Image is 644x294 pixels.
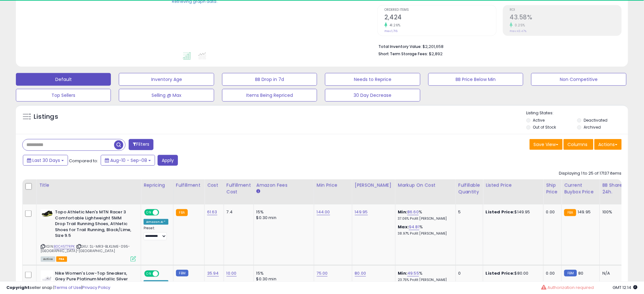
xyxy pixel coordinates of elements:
[227,209,249,215] div: 7.4
[564,209,576,216] small: FBA
[533,117,545,123] label: Active
[41,244,130,253] span: | SKU: SL-MR3-BLKLIME-095-[GEOGRAPHIC_DATA]-[GEOGRAPHIC_DATA]
[526,110,628,116] p: Listing States:
[510,14,621,22] h2: 43.58%
[398,224,409,230] b: Max:
[486,209,539,215] div: $149.95
[564,270,577,277] small: FBM
[384,29,397,33] small: Prev: 1,716
[355,182,393,189] div: [PERSON_NAME]
[398,209,451,221] div: %
[256,182,311,189] div: Amazon Fees
[546,182,559,195] div: Ship Price
[41,209,53,219] img: 41jia3Azg4L._SL40_.jpg
[256,209,309,215] div: 15%
[613,284,638,291] span: 2025-10-9 12:14 GMT
[317,209,330,215] a: 144.00
[6,284,30,291] strong: Copyright
[458,182,480,195] div: Fulfillable Quantity
[584,124,601,130] label: Archived
[387,23,401,28] small: 41.26%
[317,270,328,277] a: 75.00
[256,189,260,194] small: Amazon Fees.
[458,209,478,215] div: 5
[158,271,168,276] span: OFF
[39,182,138,189] div: Title
[207,209,217,215] a: 61.63
[510,8,621,12] span: ROI
[41,271,53,283] img: 31nv6iF62hL._SL40_.jpg
[227,182,251,195] div: Fulfillment Cost
[513,23,525,28] small: 0.25%
[6,285,110,291] div: seller snap | |
[176,209,188,216] small: FBA
[144,226,168,240] div: Preset:
[428,73,523,86] button: BB Price Below Min
[82,284,110,291] a: Privacy Policy
[256,215,309,221] div: $0.30 min
[486,270,515,276] b: Listed Price:
[176,182,202,189] div: Fulfillment
[54,284,81,291] a: Terms of Use
[207,270,219,277] a: 35.94
[325,73,420,86] button: Needs to Reprice
[256,271,309,276] div: 15%
[41,209,136,261] div: ASIN:
[144,219,168,225] div: Amazon AI *
[119,89,214,102] button: Selling @ Max
[41,257,55,262] span: All listings currently available for purchase on Amazon
[409,224,419,230] a: 94.81
[398,209,408,215] b: Min:
[559,170,622,177] div: Displaying 1 to 25 of 17137 items
[429,51,443,57] span: $2,892
[378,51,428,57] b: Short Term Storage Fees:
[530,139,563,150] button: Save View
[222,89,317,102] button: Items Being Repriced
[564,139,593,150] button: Columns
[119,73,214,86] button: Inventory Age
[55,209,132,240] b: Topo Athletic Men's MTN Racer 3 Comfortable Lightweight 5MM Drop Trail Running Shoes, Athletic Sh...
[207,182,221,189] div: Cost
[378,42,617,50] li: $2,201,658
[55,271,132,290] b: Nike Women's Low-Top Sneakers, Grey Pure Platinum Metallic Silver White, 6.5
[398,270,408,276] b: Min:
[227,270,237,277] a: 10.00
[23,155,68,166] button: Last 30 Days
[16,89,111,102] button: Top Sellers
[54,244,75,249] a: B0C45T7RPK
[384,14,496,22] h2: 2,424
[101,155,155,166] button: Aug-10 - Sep-08
[398,224,451,236] div: %
[378,44,422,49] b: Total Inventory Value:
[398,231,451,236] p: 38.97% Profit [PERSON_NAME]
[34,112,58,121] h5: Listings
[486,271,539,276] div: $80.00
[384,8,496,12] span: Ordered Items
[32,157,60,164] span: Last 30 Days
[16,73,111,86] button: Default
[395,179,456,204] th: The percentage added to the cost of goods (COGS) that forms the calculator for Min & Max prices.
[602,271,623,276] div: N/A
[398,217,451,221] p: 37.06% Profit [PERSON_NAME]
[578,209,591,215] span: 149.95
[110,157,147,164] span: Aug-10 - Sep-08
[355,270,366,277] a: 80.00
[486,182,541,189] div: Listed Price
[69,158,98,164] span: Compared to:
[158,210,168,215] span: OFF
[398,182,453,189] div: Markup on Cost
[533,124,556,130] label: Out of Stock
[564,182,597,195] div: Current Buybox Price
[407,209,419,215] a: 86.60
[145,271,153,276] span: ON
[398,271,451,282] div: %
[546,209,557,215] div: 0.00
[176,270,188,277] small: FBM
[158,155,178,166] button: Apply
[568,141,588,148] span: Columns
[355,209,368,215] a: 149.95
[546,271,557,276] div: 0.00
[129,139,153,150] button: Filters
[584,117,607,123] label: Deactivated
[602,182,626,195] div: BB Share 24h.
